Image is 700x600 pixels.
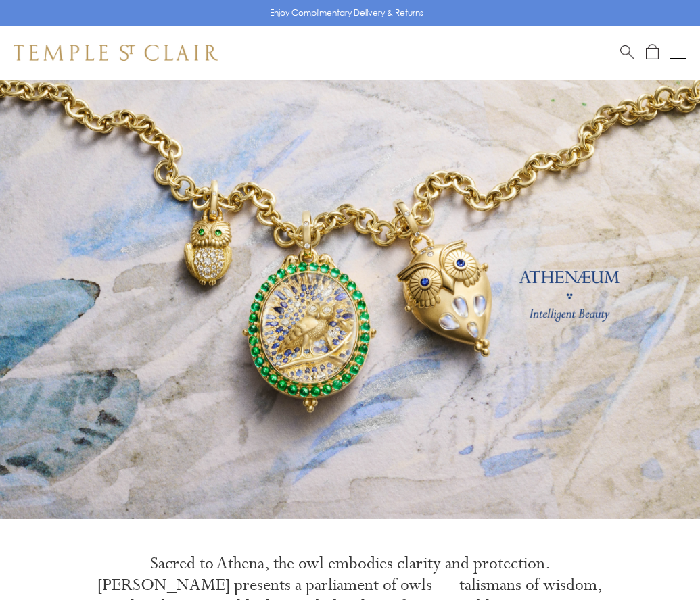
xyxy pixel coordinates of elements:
a: Search [620,44,634,61]
p: Enjoy Complimentary Delivery & Returns [270,6,423,20]
a: Open Shopping Bag [646,44,659,61]
img: Temple St. Clair [14,45,218,61]
button: Open navigation [670,45,686,61]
